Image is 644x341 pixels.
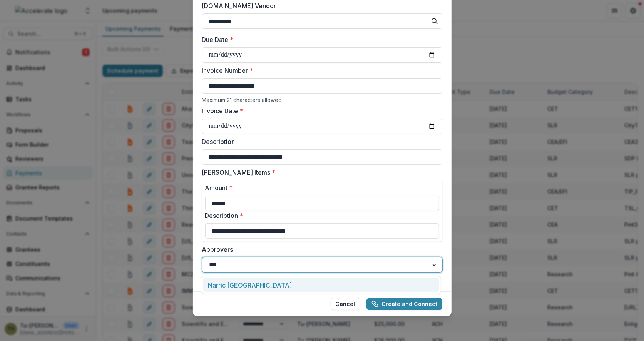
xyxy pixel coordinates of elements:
[202,35,438,44] label: Due Date
[366,298,442,310] button: Create and Connect
[202,276,442,282] div: Approve order will be same as selected order
[202,66,438,75] label: Invoice Number
[203,278,439,292] div: Narric [GEOGRAPHIC_DATA]
[202,1,276,10] span: [DOMAIN_NAME] Vendor
[202,245,438,254] label: Approvers
[331,298,360,310] button: Cancel
[202,137,438,146] label: Description
[205,183,435,192] label: Amount
[202,168,438,177] label: [PERSON_NAME] Items
[205,211,435,220] label: Description
[202,97,442,103] div: Maximum 21 characters allowed
[202,106,438,115] label: Invoice Date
